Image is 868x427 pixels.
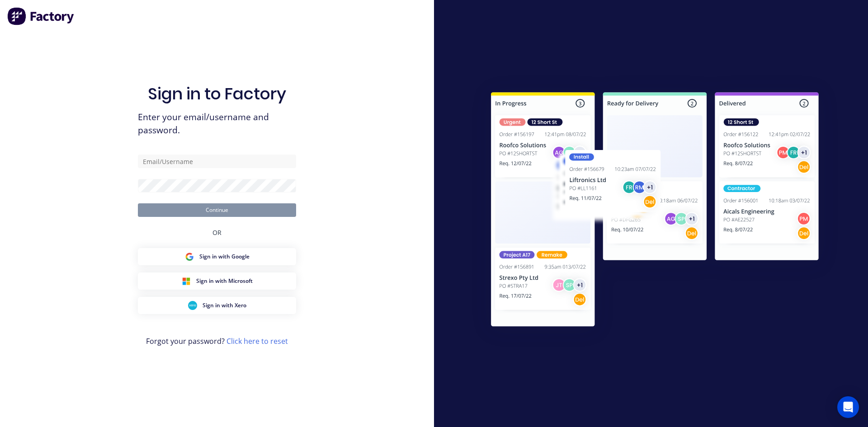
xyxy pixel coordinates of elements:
h1: Sign in to Factory [148,84,286,103]
div: OR [212,217,222,248]
button: Continue [138,203,296,217]
img: Microsoft Sign in [182,277,191,286]
button: Microsoft Sign inSign in with Microsoft [138,272,296,290]
button: Google Sign inSign in with Google [138,248,296,265]
button: Xero Sign inSign in with Xero [138,297,296,314]
span: Sign in with Google [199,253,250,261]
span: Forgot your password? [146,336,288,347]
img: Xero Sign in [188,301,197,310]
a: Click here to reset [226,336,288,346]
span: Sign in with Xero [203,301,246,310]
input: Email/Username [138,155,296,168]
img: Sign in [471,74,839,348]
img: Factory [7,7,75,25]
img: Google Sign in [185,252,194,261]
div: Open Intercom Messenger [837,396,859,418]
span: Sign in with Microsoft [196,277,253,285]
span: Enter your email/username and password. [138,111,296,137]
